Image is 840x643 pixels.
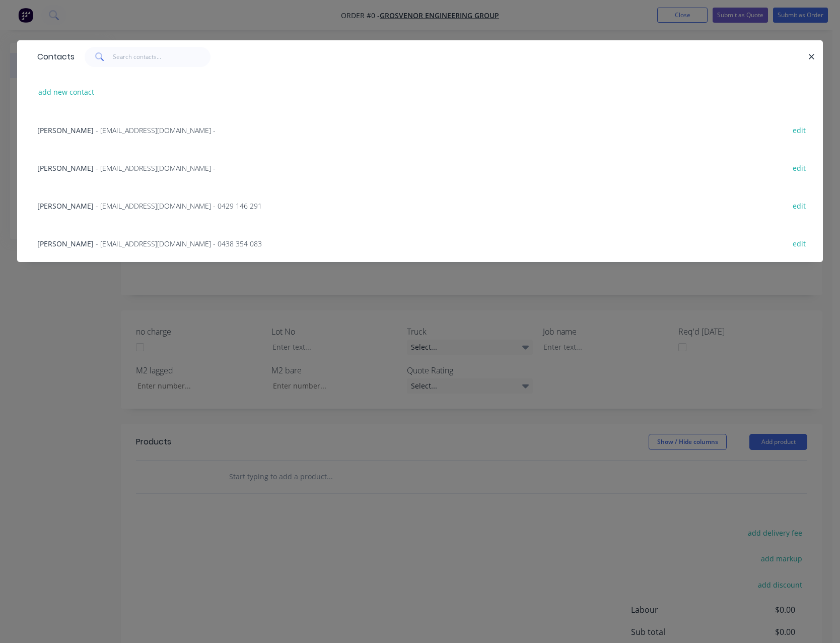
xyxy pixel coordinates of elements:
[37,125,94,135] span: [PERSON_NAME]
[787,123,811,137] button: edit
[787,236,811,250] button: edit
[32,41,75,73] div: Contacts
[96,125,216,135] span: - [EMAIL_ADDRESS][DOMAIN_NAME] -
[37,239,94,248] span: [PERSON_NAME]
[37,163,94,173] span: [PERSON_NAME]
[33,85,100,99] button: add new contact
[96,163,216,173] span: - [EMAIL_ADDRESS][DOMAIN_NAME] -
[787,199,811,212] button: edit
[37,201,94,211] span: [PERSON_NAME]
[96,239,262,248] span: - [EMAIL_ADDRESS][DOMAIN_NAME] - 0438 354 083
[113,47,211,67] input: Search contacts...
[96,201,262,211] span: - [EMAIL_ADDRESS][DOMAIN_NAME] - 0429 146 291
[787,161,811,174] button: edit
